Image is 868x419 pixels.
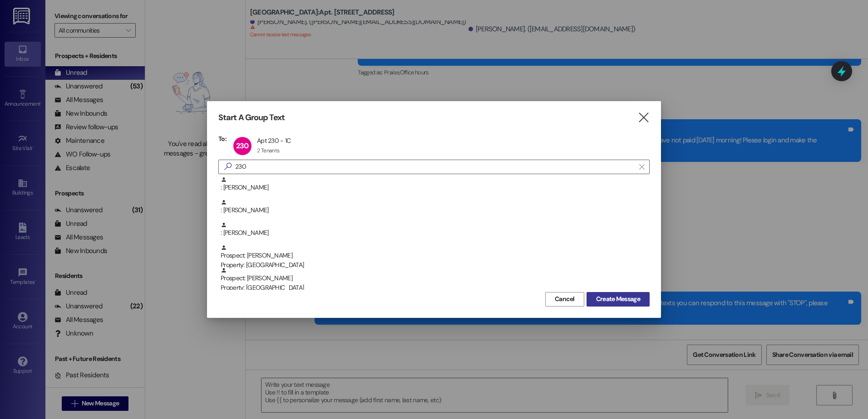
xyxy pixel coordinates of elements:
div: : [PERSON_NAME] [221,176,650,192]
button: Cancel [545,292,584,307]
div: 2 Tenants [257,147,280,154]
div: Apt 230 - 1C [257,136,291,145]
div: Prospect: [PERSON_NAME]Property: [GEOGRAPHIC_DATA] [218,244,650,267]
span: Create Message [596,294,640,304]
button: Create Message [587,292,650,307]
button: Clear text [635,160,649,174]
i:  [639,163,644,171]
div: : [PERSON_NAME] [221,222,650,238]
div: : [PERSON_NAME] [218,222,650,244]
div: : [PERSON_NAME] [218,199,650,222]
i:  [221,162,235,171]
span: 230 [236,141,249,151]
span: Cancel [555,294,575,304]
div: : [PERSON_NAME] [218,176,650,199]
h3: To: [218,135,227,143]
i:  [637,113,650,122]
h3: Start A Group Text [218,112,285,123]
div: Prospect: [PERSON_NAME]Property: [GEOGRAPHIC_DATA] [218,267,650,290]
div: Property: [GEOGRAPHIC_DATA] [221,260,650,270]
div: : [PERSON_NAME] [221,199,650,215]
input: Search for any contact or apartment [235,161,635,173]
div: Property: [GEOGRAPHIC_DATA] [221,283,650,292]
div: Prospect: [PERSON_NAME] [221,244,650,270]
div: Prospect: [PERSON_NAME] [221,267,650,293]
